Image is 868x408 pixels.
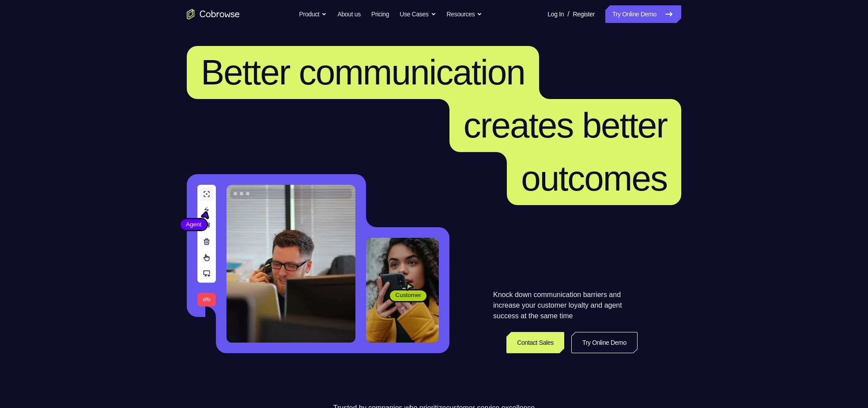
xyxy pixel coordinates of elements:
a: Log In [547,5,564,23]
a: Pricing [371,5,389,23]
span: Customer [390,291,426,300]
span: creates better [464,106,667,145]
a: Go to the home page [187,9,240,19]
a: Contact Sales [506,332,564,353]
p: Knock down communication barriers and increase your customer loyalty and agent success at the sam... [493,290,638,321]
img: A series of tools used in co-browsing sessions [197,185,216,306]
a: Register [573,5,595,23]
button: Use Cases [400,5,436,23]
a: Try Online Demo [571,332,638,353]
a: About us [337,5,360,23]
span: Better communication [201,53,525,92]
span: Agent [181,220,207,229]
img: A customer support agent talking on the phone [226,185,355,343]
button: Resources [447,5,483,23]
span: outcomes [521,159,667,198]
span: / [567,9,569,19]
a: Try Online Demo [605,5,681,23]
button: Product [299,5,327,23]
img: A customer holding their phone [366,238,439,343]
